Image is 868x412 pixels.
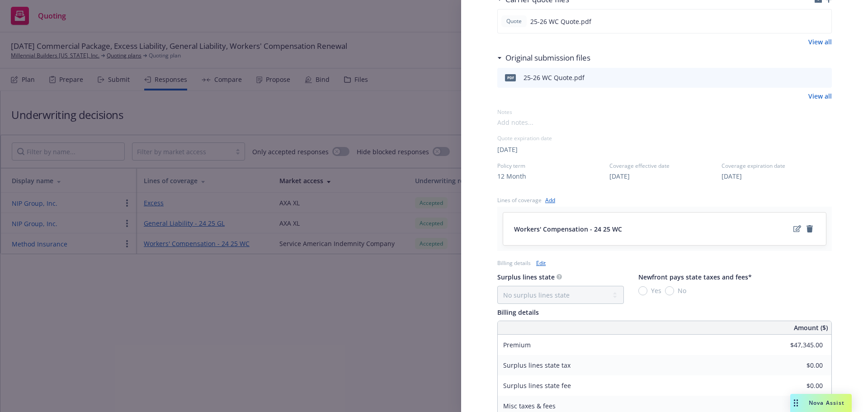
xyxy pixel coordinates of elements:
[536,258,546,268] a: Edit
[497,259,531,267] div: Billing details
[638,273,752,281] span: Newfront pays state taxes and fees*
[790,394,852,412] button: Nova Assist
[722,171,742,181] button: [DATE]
[503,341,531,349] span: Premium
[722,162,832,170] span: Coverage expiration date
[665,286,674,295] input: No
[497,145,518,154] button: [DATE]
[505,17,523,25] span: Quote
[638,286,647,295] input: Yes
[497,196,542,204] div: Lines of coverage
[497,52,590,64] div: Original submission files
[524,73,585,82] div: 25-26 WC Quote.pdf
[805,16,812,27] button: download file
[769,379,828,393] input: 0.00
[804,223,815,234] a: remove
[769,338,828,352] input: 0.00
[820,16,828,27] button: preview file
[497,162,608,170] span: Policy term
[505,74,516,81] span: pdf
[497,308,832,317] div: Billing details
[530,17,591,26] span: 25-26 WC Quote.pdf
[809,399,844,407] span: Nova Assist
[678,286,686,295] span: No
[514,224,622,234] span: Workers' Compensation - 24 25 WC
[808,91,832,101] a: View all
[806,72,813,83] button: download file
[545,195,555,205] a: Add
[792,223,802,234] a: edit
[794,323,828,332] span: Amount ($)
[497,171,526,181] button: 12 Month
[503,381,571,390] span: Surplus lines state fee
[808,37,832,47] a: View all
[609,162,720,170] span: Coverage effective date
[790,394,802,412] div: Drag to move
[503,402,556,410] span: Misc taxes & fees
[497,134,832,142] div: Quote expiration date
[651,286,661,295] span: Yes
[820,72,828,83] button: preview file
[497,108,832,116] div: Notes
[505,52,590,64] h3: Original submission files
[769,359,828,372] input: 0.00
[497,273,555,281] span: Surplus lines state
[503,361,571,369] span: Surplus lines state tax
[609,171,630,181] button: [DATE]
